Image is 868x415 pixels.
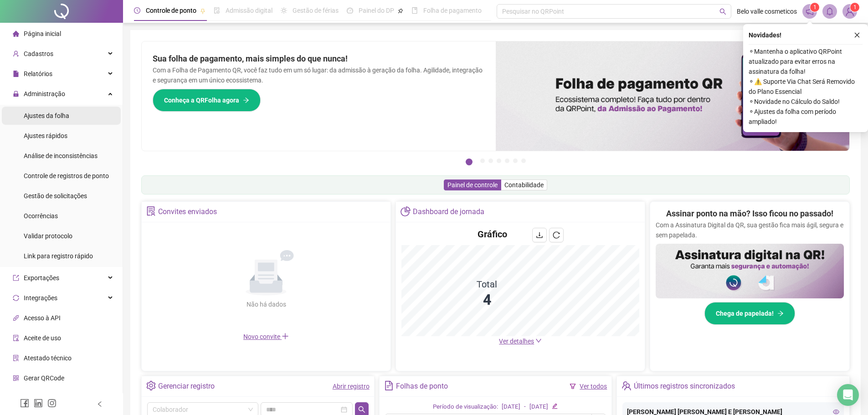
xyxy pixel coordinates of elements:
[158,379,215,394] div: Gerenciar registro
[333,383,370,390] a: Abrir registro
[24,192,87,200] span: Gestão de solicitações
[24,212,58,220] span: Ocorrências
[552,403,558,409] span: edit
[24,132,67,139] span: Ajustes rápidos
[749,46,863,77] span: ⚬ Mantenha o aplicativo QRPoint atualizado para evitar erros na assinatura da folha!
[146,381,156,390] span: setting
[281,7,287,14] span: sun
[488,159,493,163] button: 3
[634,379,735,394] div: Últimos registros sincronizados
[466,159,473,165] button: 1
[24,90,65,97] span: Administração
[24,334,61,342] span: Aceite de uso
[478,228,507,241] h4: Gráfico
[282,333,289,340] span: plus
[24,274,59,282] span: Exportações
[570,383,576,389] span: filter
[384,381,394,390] span: file-text
[447,181,498,189] span: Painel de controle
[716,308,774,318] span: Chega de papelada!
[621,381,631,390] span: team
[24,112,69,119] span: Ajustes da folha
[97,401,103,407] span: left
[20,399,29,408] span: facebook
[423,7,482,14] span: Folha de pagamento
[806,7,814,15] span: notification
[749,107,863,127] span: ⚬ Ajustes da folha com período ampliado!
[497,159,501,163] button: 4
[13,315,19,321] span: api
[480,159,485,163] button: 2
[24,354,72,362] span: Atestado técnico
[656,244,844,298] img: banner%2F02c71560-61a6-44d4-94b9-c8ab97240462.png
[153,89,261,112] button: Conheça a QRFolha agora
[153,65,485,85] p: Com a Folha de Pagamento QR, você faz tudo em um só lugar: da admissão à geração da folha. Agilid...
[13,355,19,361] span: solution
[24,294,57,302] span: Integrações
[496,41,850,151] img: banner%2F8d14a306-6205-4263-8e5b-06e9a85ad873.png
[854,32,860,38] span: close
[505,159,509,163] button: 5
[398,8,403,14] span: pushpin
[513,159,518,163] button: 6
[833,409,839,415] span: eye
[214,7,220,14] span: file-done
[47,399,56,408] span: instagram
[243,333,289,340] span: Novo convite
[24,232,72,240] span: Validar protocolo
[777,310,784,317] span: arrow-right
[666,207,833,220] h2: Assinar ponto na mão? Isso ficou no passado!
[24,172,109,179] span: Controle de registros de ponto
[24,314,61,322] span: Acesso à API
[347,7,353,14] span: dashboard
[843,5,857,18] img: 87325
[358,406,365,413] span: search
[536,231,543,239] span: download
[13,91,19,97] span: lock
[13,295,19,301] span: sync
[521,159,526,163] button: 7
[293,7,339,14] span: Gestão de férias
[13,31,19,37] span: home
[396,379,448,394] div: Folhas de ponto
[499,338,542,345] a: Ver detalhes down
[656,220,844,240] p: Com a Assinatura Digital da QR, sua gestão fica mais ágil, segura e sem papelada.
[134,7,140,14] span: clock-circle
[243,97,249,103] span: arrow-right
[749,30,781,40] span: Novidades !
[810,3,819,12] sup: 1
[24,374,64,382] span: Gerar QRCode
[535,338,542,344] span: down
[524,402,526,412] div: -
[146,206,156,216] span: solution
[719,8,726,15] span: search
[411,7,418,14] span: book
[13,51,19,57] span: user-add
[737,6,797,16] span: Belo valle cosmeticos
[13,71,19,77] span: file
[413,204,484,220] div: Dashboard de jornada
[553,231,560,239] span: reload
[504,181,544,189] span: Contabilidade
[24,30,61,37] span: Página inicial
[146,7,196,14] span: Controle de ponto
[401,206,410,216] span: pie-chart
[749,77,863,97] span: ⚬ ⚠️ Suporte Via Chat Será Removido do Plano Essencial
[200,8,205,14] span: pushpin
[499,338,534,345] span: Ver detalhes
[580,383,607,390] a: Ver todos
[34,399,43,408] span: linkedin
[224,299,308,309] div: Não há dados
[749,97,863,107] span: ⚬ Novidade no Cálculo do Saldo!
[24,70,52,77] span: Relatórios
[826,7,834,15] span: bell
[24,152,98,159] span: Análise de inconsistências
[502,402,520,412] div: [DATE]
[850,3,859,12] sup: Atualize o seu contato no menu Meus Dados
[837,384,859,406] div: Open Intercom Messenger
[153,52,485,65] h2: Sua folha de pagamento, mais simples do que nunca!
[433,402,498,412] div: Período de visualização:
[226,7,272,14] span: Admissão digital
[24,252,93,260] span: Link para registro rápido
[813,4,817,10] span: 1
